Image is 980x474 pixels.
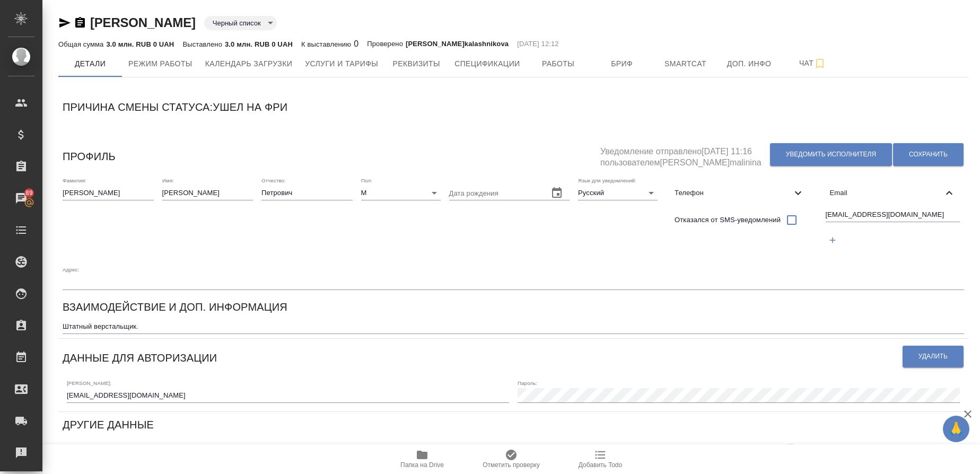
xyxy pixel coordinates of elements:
[391,57,442,71] span: Реквизиты
[600,141,769,169] h5: Уведомление отправлено [DATE] 11:16 пользователем [PERSON_NAME]malinina
[822,229,844,251] button: Добавить
[106,40,153,48] p: 3.0 млн. RUB
[74,16,86,29] button: Скопировать ссылку
[724,57,775,71] span: Доп. инфо
[63,322,964,330] textarea: Штатный верстальщик.
[578,186,658,200] div: Русский
[893,143,964,166] button: Сохранить
[58,16,71,29] button: Скопировать ссылку для ЯМессенджера
[556,444,645,474] button: Добавить Todo
[406,39,509,49] p: [PERSON_NAME]kalashnikova
[400,461,444,469] span: Папка на Drive
[813,57,826,70] svg: Подписаться
[918,352,948,361] span: Удалить
[770,143,892,166] button: Уведомить исполнителя
[272,40,293,48] p: 0 UAH
[153,40,174,48] p: 0 UAH
[367,39,406,49] p: Проверено
[128,57,192,71] span: Режим работы
[533,57,584,71] span: Работы
[467,444,556,474] button: Отметить проверку
[65,57,116,71] span: Детали
[3,185,40,212] a: 89
[518,380,537,385] label: Пароль:
[517,39,559,49] p: [DATE] 12:12
[903,346,964,367] button: Удалить
[204,16,277,30] div: Черный список
[947,418,965,440] span: 🙏
[301,38,358,50] div: 0
[63,178,86,183] label: Фамилия:
[162,178,174,183] label: Имя:
[787,57,838,70] span: Чат
[182,40,225,48] p: Выставлено
[361,178,372,183] label: Пол:
[63,299,287,315] h6: Взаимодействие и доп. информация
[378,444,467,474] button: Папка на Drive
[261,178,286,183] label: Отчество:
[225,40,272,48] p: 3.0 млн. RUB
[781,437,802,459] button: Скопировать ссылку
[90,15,196,30] a: [PERSON_NAME]
[205,57,293,71] span: Календарь загрузки
[821,181,965,205] div: Email
[301,40,354,48] p: К выставлению
[209,19,264,28] button: Черный список
[63,416,154,433] h6: Другие данные
[786,150,876,159] span: Уведомить исполнителя
[63,267,79,273] label: Адрес:
[63,99,287,116] h6: Причина смены статуса: ушел на фри
[454,57,520,71] span: Спецификации
[361,186,441,200] div: М
[597,57,647,71] span: Бриф
[67,380,111,385] label: [PERSON_NAME]:
[305,57,378,71] span: Услуги и тарифы
[63,148,116,165] h6: Профиль
[19,188,39,198] span: 89
[579,461,622,469] span: Добавить Todo
[58,40,106,48] p: Общая сумма
[666,181,812,205] div: Телефон
[675,215,781,225] span: Отказался от SMS-уведомлений
[943,416,969,442] button: 🙏
[483,461,539,469] span: Отметить проверку
[63,349,217,366] h6: Данные для авторизации
[660,57,711,71] span: Smartcat
[909,150,948,159] span: Сохранить
[675,188,791,198] span: Телефон
[830,188,943,198] span: Email
[578,178,636,183] label: Язык для уведомлений:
